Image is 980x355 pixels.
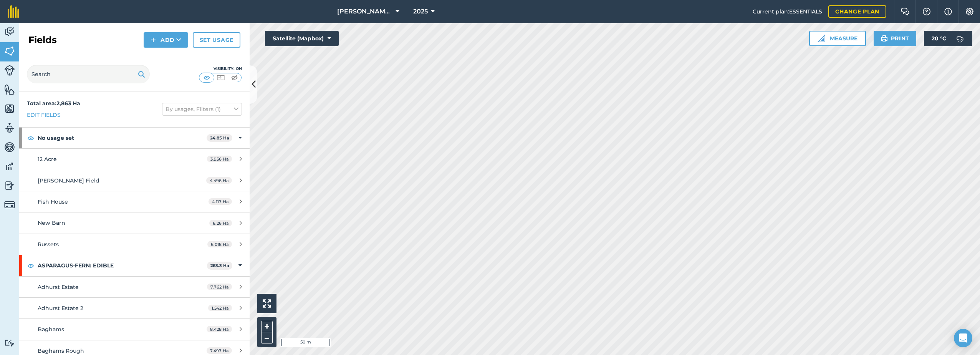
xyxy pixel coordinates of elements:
img: svg+xml;base64,PHN2ZyB4bWxucz0iaHR0cDovL3d3dy53My5vcmcvMjAwMC9zdmciIHdpZHRoPSIxOSIgaGVpZ2h0PSIyNC... [138,70,145,79]
img: svg+xml;base64,PHN2ZyB4bWxucz0iaHR0cDovL3d3dy53My5vcmcvMjAwMC9zdmciIHdpZHRoPSI1MCIgaGVpZ2h0PSI0MC... [216,74,225,81]
span: 1.542 Ha [208,305,232,311]
a: Russets6.018 Ha [19,234,250,255]
img: svg+xml;base64,PHN2ZyB4bWxucz0iaHR0cDovL3d3dy53My5vcmcvMjAwMC9zdmciIHdpZHRoPSI1MCIgaGVpZ2h0PSI0MC... [202,74,212,81]
img: svg+xml;base64,PHN2ZyB4bWxucz0iaHR0cDovL3d3dy53My5vcmcvMjAwMC9zdmciIHdpZHRoPSI1NiIgaGVpZ2h0PSI2MC... [4,103,15,114]
div: Open Intercom Messenger [954,329,972,347]
img: A question mark icon [922,8,931,15]
div: Visibility: On [199,66,242,72]
button: Satellite (Mapbox) [265,31,339,46]
button: – [261,332,273,343]
span: 4.117 Ha [209,198,232,205]
span: 7.762 Ha [207,284,232,290]
span: 6.26 Ha [209,220,232,226]
img: svg+xml;base64,PD94bWwgdmVyc2lvbj0iMS4wIiBlbmNvZGluZz0idXRmLTgiPz4KPCEtLSBHZW5lcmF0b3I6IEFkb2JlIE... [4,141,15,153]
a: [PERSON_NAME] Field4.496 Ha [19,170,250,191]
span: Adhurst Estate [38,284,79,290]
img: fieldmargin Logo [8,5,19,18]
img: svg+xml;base64,PD94bWwgdmVyc2lvbj0iMS4wIiBlbmNvZGluZz0idXRmLTgiPz4KPCEtLSBHZW5lcmF0b3I6IEFkb2JlIE... [952,31,968,46]
a: Fish House4.117 Ha [19,191,250,212]
span: 4.496 Ha [206,177,232,184]
div: No usage set24.85 Ha [19,128,250,148]
span: 3.956 Ha [207,156,232,162]
strong: ASPARAGUS-FERN: EDIBLE [38,255,207,276]
button: Print [874,31,917,46]
span: Baghams [38,326,64,333]
h2: Fields [28,34,57,46]
img: svg+xml;base64,PD94bWwgdmVyc2lvbj0iMS4wIiBlbmNvZGluZz0idXRmLTgiPz4KPCEtLSBHZW5lcmF0b3I6IEFkb2JlIE... [4,26,15,38]
img: svg+xml;base64,PHN2ZyB4bWxucz0iaHR0cDovL3d3dy53My5vcmcvMjAwMC9zdmciIHdpZHRoPSIxNCIgaGVpZ2h0PSIyNC... [151,35,156,45]
img: svg+xml;base64,PD94bWwgdmVyc2lvbj0iMS4wIiBlbmNvZGluZz0idXRmLTgiPz4KPCEtLSBHZW5lcmF0b3I6IEFkb2JlIE... [4,339,15,347]
span: Baghams Rough [38,347,84,354]
div: ASPARAGUS-FERN: EDIBLE263.3 Ha [19,255,250,276]
span: 2025 [413,7,428,16]
img: svg+xml;base64,PD94bWwgdmVyc2lvbj0iMS4wIiBlbmNvZGluZz0idXRmLTgiPz4KPCEtLSBHZW5lcmF0b3I6IEFkb2JlIE... [4,65,15,76]
strong: Total area : 2,863 Ha [27,100,80,107]
img: Ruler icon [818,35,825,42]
span: 8.428 Ha [207,326,232,332]
a: Adhurst Estate7.762 Ha [19,277,250,297]
strong: 263.3 Ha [210,263,229,268]
span: [PERSON_NAME] Field [38,177,99,184]
img: svg+xml;base64,PD94bWwgdmVyc2lvbj0iMS4wIiBlbmNvZGluZz0idXRmLTgiPz4KPCEtLSBHZW5lcmF0b3I6IEFkb2JlIE... [4,199,15,210]
span: 20 ° C [932,31,946,46]
button: + [261,321,273,332]
a: 12 Acre3.956 Ha [19,149,250,169]
span: New Barn [38,219,65,226]
img: svg+xml;base64,PHN2ZyB4bWxucz0iaHR0cDovL3d3dy53My5vcmcvMjAwMC9zdmciIHdpZHRoPSI1NiIgaGVpZ2h0PSI2MC... [4,45,15,57]
a: Edit fields [27,111,61,119]
img: svg+xml;base64,PHN2ZyB4bWxucz0iaHR0cDovL3d3dy53My5vcmcvMjAwMC9zdmciIHdpZHRoPSI1NiIgaGVpZ2h0PSI2MC... [4,84,15,95]
img: svg+xml;base64,PHN2ZyB4bWxucz0iaHR0cDovL3d3dy53My5vcmcvMjAwMC9zdmciIHdpZHRoPSIxOCIgaGVpZ2h0PSIyNC... [27,133,34,143]
span: Fish House [38,198,68,205]
strong: No usage set [38,128,207,148]
img: svg+xml;base64,PD94bWwgdmVyc2lvbj0iMS4wIiBlbmNvZGluZz0idXRmLTgiPz4KPCEtLSBHZW5lcmF0b3I6IEFkb2JlIE... [4,161,15,172]
button: Add [144,32,188,48]
strong: 24.85 Ha [210,135,229,141]
img: svg+xml;base64,PHN2ZyB4bWxucz0iaHR0cDovL3d3dy53My5vcmcvMjAwMC9zdmciIHdpZHRoPSI1MCIgaGVpZ2h0PSI0MC... [230,74,239,81]
button: By usages, Filters (1) [162,103,242,115]
button: 20 °C [924,31,972,46]
button: Measure [809,31,866,46]
a: Set usage [193,32,240,48]
span: Russets [38,241,59,248]
span: 7.497 Ha [207,347,232,354]
span: Current plan : ESSENTIALS [753,7,822,16]
span: 12 Acre [38,156,57,163]
img: svg+xml;base64,PD94bWwgdmVyc2lvbj0iMS4wIiBlbmNvZGluZz0idXRmLTgiPz4KPCEtLSBHZW5lcmF0b3I6IEFkb2JlIE... [4,122,15,134]
a: Change plan [828,5,886,18]
img: A cog icon [965,8,974,15]
a: Adhurst Estate 21.542 Ha [19,298,250,319]
img: svg+xml;base64,PHN2ZyB4bWxucz0iaHR0cDovL3d3dy53My5vcmcvMjAwMC9zdmciIHdpZHRoPSIxNyIgaGVpZ2h0PSIxNy... [944,7,952,16]
input: Search [27,65,150,83]
img: Two speech bubbles overlapping with the left bubble in the forefront [901,8,910,15]
span: 6.018 Ha [207,241,232,247]
a: New Barn6.26 Ha [19,212,250,233]
span: Adhurst Estate 2 [38,305,83,312]
img: svg+xml;base64,PD94bWwgdmVyc2lvbj0iMS4wIiBlbmNvZGluZz0idXRmLTgiPz4KPCEtLSBHZW5lcmF0b3I6IEFkb2JlIE... [4,180,15,191]
img: svg+xml;base64,PHN2ZyB4bWxucz0iaHR0cDovL3d3dy53My5vcmcvMjAwMC9zdmciIHdpZHRoPSIxOCIgaGVpZ2h0PSIyNC... [27,261,34,270]
img: Four arrows, one pointing top left, one top right, one bottom right and the last bottom left [263,299,271,308]
span: [PERSON_NAME] Farm Life [337,7,392,16]
a: Baghams8.428 Ha [19,319,250,340]
img: svg+xml;base64,PHN2ZyB4bWxucz0iaHR0cDovL3d3dy53My5vcmcvMjAwMC9zdmciIHdpZHRoPSIxOSIgaGVpZ2h0PSIyNC... [881,34,888,43]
